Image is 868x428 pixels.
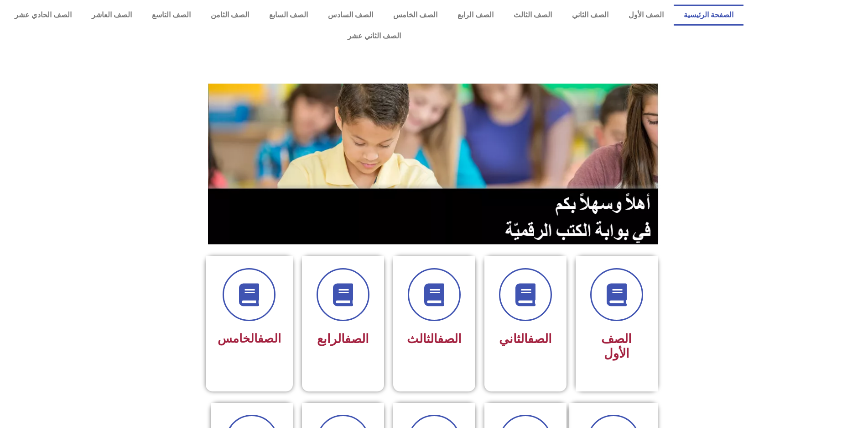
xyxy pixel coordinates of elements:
[447,5,504,26] a: الصف الرابع
[562,5,619,26] a: الصف الثاني
[318,5,383,26] a: الصف السادس
[499,332,552,346] span: الثاني
[218,332,281,345] span: الخامس
[82,5,142,26] a: الصف العاشر
[504,5,562,26] a: الصف الثالث
[258,332,281,345] a: الصف
[259,5,318,26] a: الصف السابع
[674,5,743,26] a: الصفحة الرئيسية
[601,332,632,361] span: الصف الأول
[5,26,743,47] a: الصف الثاني عشر
[201,5,259,26] a: الصف الثامن
[528,332,552,346] a: الصف
[317,332,369,346] span: الرابع
[383,5,447,26] a: الصف الخامس
[142,5,201,26] a: الصف التاسع
[407,332,462,346] span: الثالث
[619,5,674,26] a: الصف الأول
[345,332,369,346] a: الصف
[437,332,462,346] a: الصف
[5,5,82,26] a: الصف الحادي عشر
